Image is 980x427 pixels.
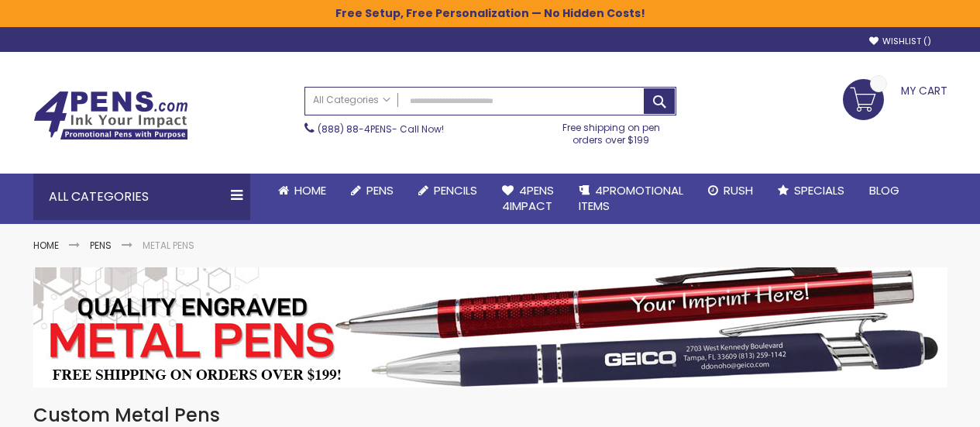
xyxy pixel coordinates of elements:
span: Pencils [434,182,477,198]
div: Free shipping on pen orders over $199 [546,115,676,146]
a: 4Pens4impact [490,174,566,224]
strong: Metal Pens [143,239,194,252]
a: All Categories [305,88,398,113]
span: 4Pens 4impact [502,182,554,214]
a: 4PROMOTIONALITEMS [566,174,696,224]
span: Rush [724,182,753,198]
span: Home [294,182,326,198]
div: All Categories [33,174,250,220]
span: Pens [366,182,394,198]
a: Pencils [406,174,490,208]
img: 4Pens Custom Pens and Promotional Products [33,91,188,140]
span: All Categories [313,94,390,106]
a: Pens [90,239,112,252]
a: Wishlist [869,36,931,47]
a: (888) 88-4PENS [318,122,392,136]
a: Home [266,174,339,208]
a: Rush [696,174,765,208]
span: Blog [869,182,899,198]
a: Home [33,239,59,252]
span: Specials [794,182,844,198]
img: Metal Pens [33,267,947,387]
span: 4PROMOTIONAL ITEMS [579,182,683,214]
a: Pens [339,174,406,208]
a: Blog [857,174,912,208]
a: Specials [765,174,857,208]
span: - Call Now! [318,122,444,136]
